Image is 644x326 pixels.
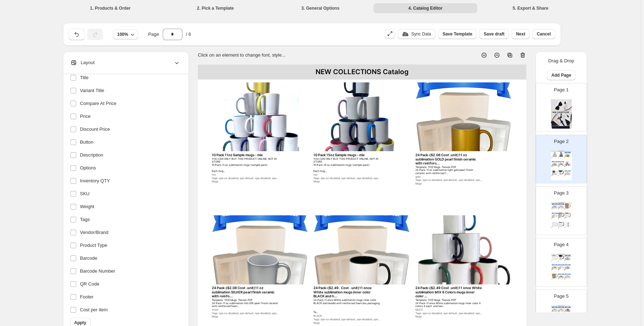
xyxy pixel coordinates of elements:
div: 10 Pack 15oz Sample mugs - mix [313,153,380,157]
span: Tags [80,216,90,223]
div: 10 Pack 11oz Sample mugs - mix [552,157,556,157]
div: Template 11OZ Mugs -Tasses PDF 6 Pack-11 once White sublimation mugs inner color RED and handle w... [565,279,569,279]
div: 24 Pack-11 once White sublimation mugs inner color BLUE and handle with reinforced foam box packa... [565,176,569,176]
div: Mugs [565,167,569,168]
div: mix [212,173,279,177]
img: primaryImage [565,161,571,166]
img: primaryImage [415,82,513,152]
span: Save draft [484,31,504,37]
div: Mugs [565,261,569,262]
span: Options [80,164,96,172]
img: primaryImage [552,307,558,311]
div: 24 Pack-11 once White sublimation mugs inner color BLACK and handle with reinforced foam box pack... [558,167,562,167]
img: primaryImage [552,274,558,278]
img: primaryImage [565,152,571,157]
img: primaryImage [565,222,571,227]
div: 24 Pack-($2.49 Cost .unit)11 once White sublimation MIX 6 Colors mugs inner color ... [415,286,482,298]
img: cover page [551,99,572,129]
div: Mugs [212,180,279,183]
span: Next [516,31,525,37]
div: Mugs [558,177,562,177]
div: Template 11OZ Mugs -Tasses PDF 24 Pack-11 oz sublimation SIILVER pearl finish ceramic with reinfo... [212,299,279,308]
div: Template 11OZ Mugs -Tasses PDF 6 Pack-11 once White sublimation mugs inner color BLUE and handle ... [552,312,556,312]
img: primaryImage [565,274,571,278]
div: Mugs [558,219,562,220]
div: gold [415,176,482,179]
img: primaryImage [415,215,513,284]
span: Button [80,139,94,146]
span: Apply [74,320,86,326]
div: Template 11OZ Mugs -Tasses PDF Description Introducing our white 11 oz sublimation mug with AAA c... [552,227,556,228]
img: primaryImage [552,255,558,260]
p: Page 5 [554,293,569,300]
p: Page 1 [554,86,569,94]
span: Save Template [443,31,472,37]
div: 6 Pack-($3.16 Cost . unit)11 once White sublimation mugs inner color YELLOW and ha... [552,278,556,279]
div: Template 11OZ Mugs -Tasses PDF 24 Pack-11 once White sublimation mugs inner color 6 colors 4 each... [415,299,482,308]
img: primaryImage [565,203,571,208]
div: 24 Pack-($2.49 . Cost . unit)11 once White sublimation mugs inner color BLACK and h... [313,286,380,298]
p: Sync Data [411,31,431,37]
img: primaryImage [558,161,564,166]
div: Mugs [552,177,556,177]
div: Mugs [552,262,556,262]
div: YOU CAN ONLY BUY THIS PRODUCT ONLINE, NOT IN STORE. 10 Pack-15 oz sublimation mugs (sample pack) ... [558,157,562,158]
div: NEW COLLECTIONS Catalog [551,254,572,255]
img: primaryImage [558,255,564,260]
div: 6 Pack-11 once White sublimation mugs inner color NAVY and handle with reinforced foam box packag... [565,312,569,312]
button: Add Page [547,70,575,80]
div: Mugs [313,322,380,325]
div: Template 11OZ Mugs -Tasses PDF 24 Pack-11 oz sublimation SIILVER pearl finish ceramic with reinfo... [552,167,556,167]
span: SKU [80,190,90,197]
div: 24 Pack-11 once White sublimation mugs inner color RED and handle with reinforced foam box packag... [558,209,562,210]
div: Mugs [565,219,569,220]
span: Compare At Price [80,100,117,107]
div: Tags: spo-cs-disabled, spo-default, spo-disabled, spo... [212,177,279,180]
div: YOU CAN ONLY BUY THIS PRODUCT ONLINE, NOT IN STORE. 10 Pack-15 oz sublimation mugs (sample pack) ... [313,158,380,173]
img: primaryImage [552,222,558,227]
div: Mugs [565,177,569,177]
div: Mugs [565,158,569,158]
img: primaryImage [552,264,558,269]
p: Click on an element to change font, style... [198,52,286,59]
div: Template 11OZ Mugs -Tasses PDF 6 PACK -11 once White sublimation mugs MULTI 6 COLORS inner color ... [565,260,569,261]
span: Layout [70,59,95,66]
div: 24 Pack-11 once White sublimation mugs inner color PINK and handle with reinforced foam box packa... [552,209,556,210]
img: update_icon [402,32,409,36]
button: Save draft [479,29,509,39]
div: Description 24 PACK-White 11 oz Sublimation Mugs with AAA Coating - | Reinforced Styrofoam Packag... [552,218,556,220]
div: Mugs [558,159,562,159]
div: Page 2NEW COLLECTIONS CatalogprimaryImage10 Pack 11oz Sample mugs - mixYOU CAN ONLY BUY THIS PROD... [536,135,587,183]
div: Template 11OZ Mugs -Tasses PDF Description Introducing our white 11 oz sublimation mug with AAA c... [558,227,562,228]
img: primaryImage [313,215,411,284]
div: Template 11OZ Mugs -Tasses PDF Description Introducing our white 11 oz sublimation mug with AAA c... [558,218,562,219]
div: 24 Pack-($2.08 Cost .unit)11 oz sublimation GOLD pearl finish ceramic with reinforc... [415,153,482,165]
div: Template 11OZ Mugs -Tasses PDF 24 Pack-11 once White sublimation mugs inner color YELLOW and hand... [565,209,569,209]
div: 36 pcs -($1.39 Cost . unit)White 11 oz Sublimation Mugs with inner color BLUE AAA C... [552,227,556,227]
img: primaryImage [558,307,564,311]
span: Description [80,152,103,159]
div: Tags: spo-cs-disabled, spo-default, spo-disabled, spo... [313,318,380,321]
img: primaryImage [558,171,564,175]
div: 24 Pack-11 once White sublimation mugs inner color BLACK and handle with reinforced foam box pack... [313,299,380,314]
img: primaryImage [552,171,558,175]
div: NEW COLLECTIONS Catalog [551,151,572,152]
div: mix [313,173,380,177]
span: Inventory QTY [80,177,110,184]
div: Mugs [212,315,279,318]
div: Mugs [552,167,556,168]
div: Template 11OZ Mugs -Tasses PDF Description Introducing our white 11 oz sublimation mug with AAA c... [565,218,569,219]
